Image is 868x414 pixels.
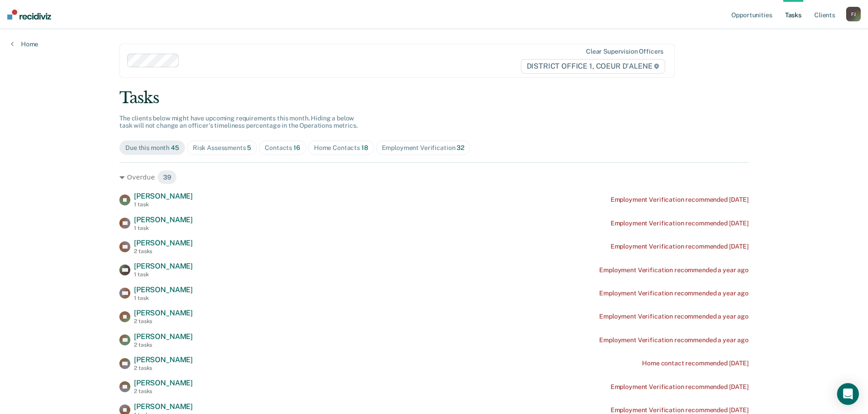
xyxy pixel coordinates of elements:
div: 2 tasks [134,248,193,254]
span: 39 [157,170,177,185]
div: 1 task [134,295,193,301]
div: Contacts [265,144,300,152]
span: [PERSON_NAME] [134,239,193,247]
span: [PERSON_NAME] [134,192,193,200]
div: Home contact recommended [DATE] [642,359,749,367]
div: 2 tasks [134,342,193,348]
div: 1 task [134,225,193,231]
div: Due this month [125,144,179,152]
div: Clear supervision officers [586,48,663,55]
div: Employment Verification recommended [DATE] [611,406,749,414]
div: Employment Verification recommended [DATE] [611,219,749,227]
div: Employment Verification recommended a year ago [599,266,749,274]
span: DISTRICT OFFICE 1, COEUR D'ALENE [521,59,666,74]
span: 5 [247,144,251,151]
span: 16 [293,144,300,151]
span: The clients below might have upcoming requirements this month. Hiding a below task will not chang... [119,115,358,130]
div: Employment Verification recommended [DATE] [611,196,749,204]
div: 1 task [134,271,193,278]
div: Home Contacts [314,144,368,152]
span: [PERSON_NAME] [134,262,193,270]
div: 2 tasks [134,318,193,324]
div: Employment Verification recommended a year ago [599,313,749,320]
div: Employment Verification recommended [DATE] [611,243,749,250]
div: 1 task [134,201,193,208]
div: Employment Verification [382,144,464,152]
div: Risk Assessments [193,144,252,152]
button: FJ [846,7,861,21]
span: 18 [361,144,368,151]
span: [PERSON_NAME] [134,309,193,317]
span: 32 [457,144,464,151]
div: Tasks [119,89,749,107]
span: [PERSON_NAME] [134,402,193,411]
span: [PERSON_NAME] [134,215,193,224]
div: Open Intercom Messenger [837,383,859,405]
div: Employment Verification recommended a year ago [599,336,749,344]
span: [PERSON_NAME] [134,355,193,364]
span: [PERSON_NAME] [134,332,193,341]
div: Employment Verification recommended [DATE] [611,383,749,391]
span: 45 [171,144,179,151]
img: Recidiviz [7,10,51,20]
div: Employment Verification recommended a year ago [599,289,749,297]
div: 2 tasks [134,388,193,394]
div: F J [846,7,861,21]
span: [PERSON_NAME] [134,379,193,387]
span: [PERSON_NAME] [134,285,193,294]
a: Home [11,40,38,48]
div: 2 tasks [134,365,193,371]
div: Overdue 39 [119,170,749,185]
